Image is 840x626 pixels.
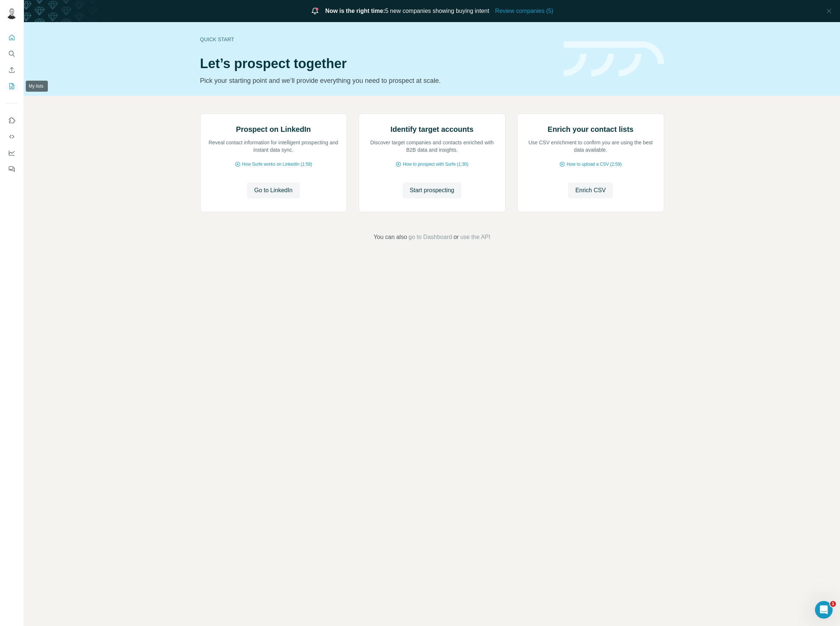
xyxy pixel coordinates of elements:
div: Quick start [200,36,555,43]
span: How to upload a CSV (2:59) [567,161,621,168]
button: go to Dashboard [408,233,452,242]
button: Enrich CSV [568,182,613,198]
p: Reveal contact information for intelligent prospecting and instant data sync. [208,139,339,154]
button: Go to LinkedIn [247,182,300,198]
iframe: Intercom live chat [815,601,833,619]
span: or [454,233,459,242]
h2: Prospect on LinkedIn [236,124,311,134]
button: Enrich CSV [6,63,18,77]
img: Avatar [6,7,18,19]
button: Use Surfe on LinkedIn [6,114,18,127]
button: use the API [460,233,490,242]
button: Dashboard [6,146,18,159]
button: Review companies (5) [495,7,553,15]
button: Use Surfe API [6,130,18,143]
span: You can also [373,233,407,242]
span: Enrich CSV [575,186,606,195]
span: How Surfe works on LinkedIn (1:58) [242,161,312,168]
span: Go to LinkedIn [254,186,293,195]
button: Start prospecting [403,182,462,198]
img: banner [564,41,664,77]
span: Now is the right time: [325,8,385,14]
h2: Enrich your contact lists [547,124,633,134]
p: Use CSV enrichment to confirm you are using the best data available. [525,139,656,154]
h2: Identify target accounts [390,124,474,134]
span: 5 new companies showing buying intent [325,7,489,15]
button: My lists [6,80,18,93]
p: Discover target companies and contacts enriched with B2B data and insights. [366,139,498,154]
button: Feedback [6,162,18,176]
button: Search [6,47,18,60]
p: Pick your starting point and we’ll provide everything you need to prospect at scale. [200,75,555,86]
button: Quick start [6,31,18,44]
span: How to prospect with Surfe (1:30) [403,161,468,168]
h1: Let’s prospect together [200,56,555,71]
span: 1 [830,601,836,607]
span: Start prospecting [410,186,454,195]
